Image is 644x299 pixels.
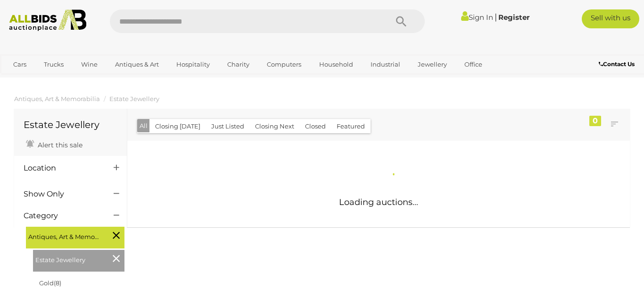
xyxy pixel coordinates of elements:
a: Computers [261,57,307,72]
a: Industrial [364,57,406,72]
a: Office [458,57,488,72]
img: Allbids.com.au [5,9,91,31]
a: Jewellery [412,57,453,72]
span: Antiques, Art & Memorabilia [28,229,99,242]
button: Search [378,9,425,33]
a: Antiques, Art & Memorabilia [14,95,100,103]
a: Cars [7,57,33,72]
button: Closing Next [249,119,300,134]
a: Sports [7,72,39,88]
a: Trucks [38,57,70,72]
a: Alert this sale [24,137,85,151]
a: Sell with us [582,9,639,28]
span: Estate Jewellery [35,252,106,265]
button: Just Listed [206,119,250,134]
button: Featured [331,119,371,134]
a: Contact Us [599,59,637,69]
a: Register [498,13,529,22]
span: (8) [54,279,61,287]
a: Charity [221,57,256,72]
span: Alert this sale [35,141,83,149]
a: Estate Jewellery [109,95,159,103]
a: Sign In [461,13,493,22]
a: Wine [75,57,104,72]
a: Antiques & Art [109,57,165,72]
h4: Category [24,212,99,220]
a: Household [313,57,359,72]
h1: Estate Jewellery [24,120,117,130]
a: [GEOGRAPHIC_DATA] [44,72,123,88]
h4: Location [24,164,99,172]
a: Gold(8) [39,279,61,287]
span: | [495,12,497,22]
button: Closing [DATE] [149,119,206,134]
span: Loading auctions... [339,197,418,207]
h4: Show Only [24,190,99,198]
button: Closed [299,119,331,134]
a: Hospitality [170,57,216,72]
b: Contact Us [599,60,635,68]
button: All [137,119,150,133]
div: 0 [589,116,601,126]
